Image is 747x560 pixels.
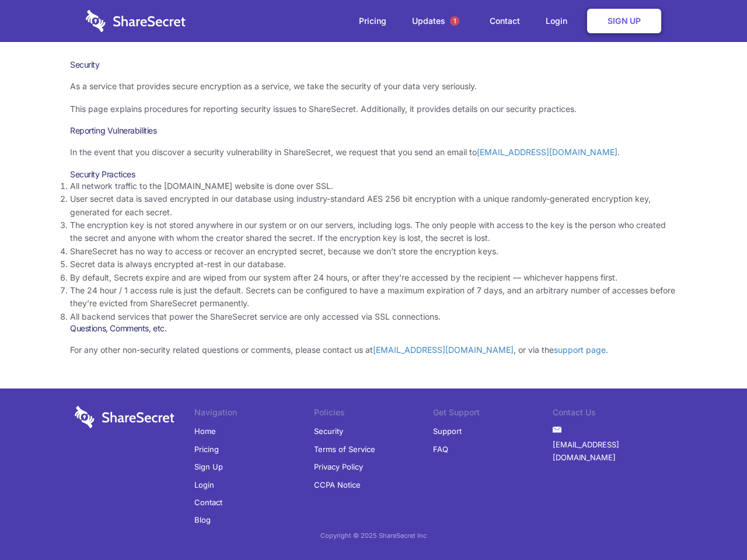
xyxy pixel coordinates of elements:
[70,271,677,284] li: By default, Secrets expire and are wiped from our system after 24 hours, or after they’re accesse...
[347,3,398,39] a: Pricing
[70,323,677,334] h3: Questions, Comments, etc.
[86,10,186,32] img: logo-wordmark-white-trans-d4663122ce5f474addd5e946df7df03e33cb6a1c49d2221995e7729f52c070b2.svg
[433,440,448,458] a: FAQ
[194,476,214,494] a: Login
[314,422,343,440] a: Security
[314,476,361,494] a: CCPA Notice
[75,406,174,428] img: logo-wordmark-white-trans-d4663122ce5f474addd5e946df7df03e33cb6a1c49d2221995e7729f52c070b2.svg
[70,125,677,136] h3: Reporting Vulnerabilities
[70,284,677,310] li: The 24 hour / 1 access rule is just the default. Secrets can be configured to have a maximum expi...
[70,146,677,159] p: In the event that you discover a security vulnerability in ShareSecret, we request that you send ...
[314,406,434,422] li: Policies
[70,310,677,323] li: All backend services that power the ShareSecret service are only accessed via SSL connections.
[587,9,661,33] a: Sign Up
[373,345,514,355] a: [EMAIL_ADDRESS][DOMAIN_NAME]
[70,103,677,116] p: This page explains procedures for reporting security issues to ShareSecret. Additionally, it prov...
[70,169,677,180] h3: Security Practices
[314,440,375,458] a: Terms of Service
[314,458,363,475] a: Privacy Policy
[70,258,677,271] li: Secret data is always encrypted at-rest in our database.
[554,345,606,355] a: support page
[553,406,672,422] li: Contact Us
[194,440,219,458] a: Pricing
[194,494,222,511] a: Contact
[194,458,223,475] a: Sign Up
[534,3,585,39] a: Login
[70,245,677,258] li: ShareSecret has no way to access or recover an encrypted secret, because we don’t store the encry...
[478,3,532,39] a: Contact
[70,219,677,245] li: The encryption key is not stored anywhere in our system or on our servers, including logs. The on...
[70,344,677,356] p: For any other non-security related questions or comments, please contact us at , or via the .
[70,192,677,219] li: User secret data is saved encrypted in our database using industry-standard AES 256 bit encryptio...
[450,16,459,26] span: 1
[70,180,677,192] li: All network traffic to the [DOMAIN_NAME] website is done over SSL.
[194,422,216,440] a: Home
[553,436,672,467] a: [EMAIL_ADDRESS][DOMAIN_NAME]
[70,80,677,93] p: As a service that provides secure encryption as a service, we take the security of your data very...
[194,511,211,528] a: Blog
[70,60,677,70] h1: Security
[433,406,553,422] li: Get Support
[477,147,617,157] a: [EMAIL_ADDRESS][DOMAIN_NAME]
[194,406,314,422] li: Navigation
[433,422,462,440] a: Support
